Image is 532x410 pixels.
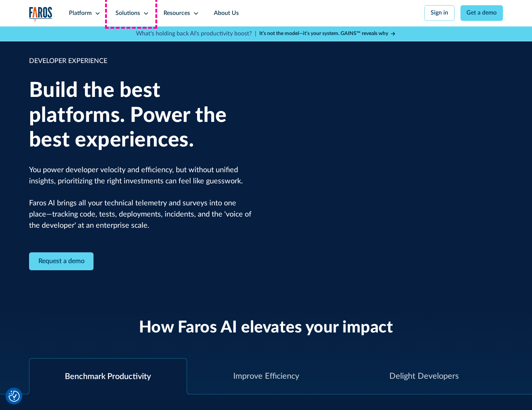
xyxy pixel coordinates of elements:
a: Contact Modal [29,252,94,271]
h1: Build the best platforms. Power the best experiences. [29,78,255,153]
p: You power developer velocity and efficiency, but without unified insights, prioritizing the right... [29,165,255,231]
img: Revisit consent button [9,391,20,402]
div: Platform [69,9,92,18]
a: Sign in [424,5,455,21]
div: Improve Efficiency [233,370,299,382]
div: Solutions [115,9,140,18]
div: Resources [164,9,190,18]
h2: How Faros AI elevates your impact [139,318,393,338]
p: What's holding back AI's productivity boost? | [136,29,256,38]
div: DEVELOPER EXPERIENCE [29,56,255,66]
div: Delight Developers [389,370,459,382]
img: Logo of the analytics and reporting company Faros. [29,7,53,22]
a: Get a demo [460,5,503,21]
div: Benchmark Productivity [65,370,151,383]
a: It’s not the model—it’s your system. GAINS™ reveals why [259,30,396,38]
a: home [29,7,53,22]
strong: It’s not the model—it’s your system. GAINS™ reveals why [259,31,388,36]
button: Cookie Settings [9,391,20,402]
